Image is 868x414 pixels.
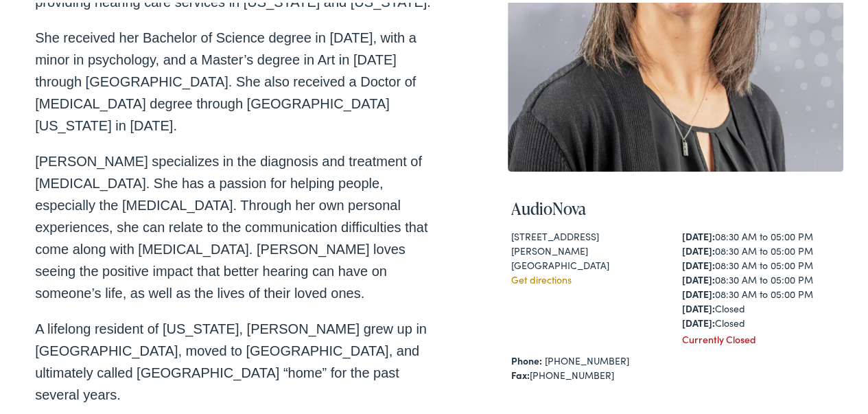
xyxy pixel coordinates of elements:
[682,255,715,269] strong: [DATE]:
[35,24,439,134] p: She received her Bachelor of Science degree in [DATE], with a minor in psychology, and a Master’s...
[682,313,715,327] strong: [DATE]:
[511,365,840,380] div: [PHONE_NUMBER]
[511,270,572,284] a: Get directions
[35,315,439,403] p: A lifelong resident of [US_STATE], [PERSON_NAME] grew up in [GEOGRAPHIC_DATA], moved to [GEOGRAPH...
[682,241,715,255] strong: [DATE]:
[682,270,715,284] strong: [DATE]:
[682,330,840,344] div: Currently Closed
[511,196,840,216] h4: AudioNova
[545,351,629,365] a: [PHONE_NUMBER]
[682,284,715,298] strong: [DATE]:
[511,255,669,270] div: [GEOGRAPHIC_DATA]
[682,227,840,327] div: 08:30 AM to 05:00 PM 08:30 AM to 05:00 PM 08:30 AM to 05:00 PM 08:30 AM to 05:00 PM 08:30 AM to 0...
[682,299,715,312] strong: [DATE]:
[35,148,439,301] p: [PERSON_NAME] specializes in the diagnosis and treatment of [MEDICAL_DATA]. She has a passion for...
[511,227,669,255] div: [STREET_ADDRESS][PERSON_NAME]
[511,351,542,365] strong: Phone:
[682,227,715,240] strong: [DATE]:
[511,365,530,379] strong: Fax:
